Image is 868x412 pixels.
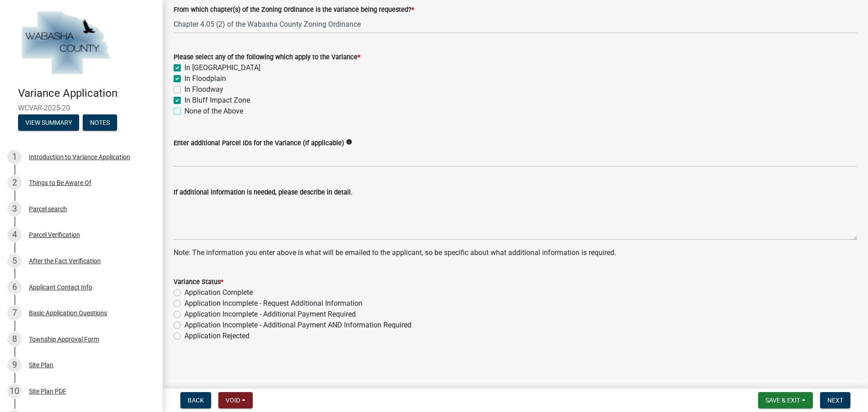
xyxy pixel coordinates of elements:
[765,397,800,404] span: Save & Exit
[820,392,850,408] button: Next
[174,247,857,258] p: Note: The information you enter above is what will be emailed to the applicant, so be specific ab...
[29,180,91,186] div: Things to Be Aware Of
[7,254,22,268] div: 5
[184,84,223,95] label: In Floodway
[18,119,79,127] wm-modal-confirm: Summary
[188,397,204,404] span: Back
[7,202,22,216] div: 3
[29,310,107,316] div: Basic Application Questions
[180,392,211,408] button: Back
[7,280,22,294] div: 6
[29,336,99,342] div: Township Approval Form
[29,258,101,264] div: After the Fact Verification
[184,95,250,106] label: In Bluff Impact Zone
[29,154,130,160] div: Introduction to Variance Application
[29,362,53,368] div: Site Plan
[184,298,363,309] label: Application Incomplete - Request Additional Information
[18,114,79,131] button: View Summary
[184,62,260,73] label: In [GEOGRAPHIC_DATA]
[7,332,22,346] div: 8
[29,206,67,212] div: Parcel search
[7,384,22,398] div: 10
[29,232,80,238] div: Parcel Verification
[29,388,66,394] div: Site Plan PDF
[184,320,411,331] label: Application Incomplete - Additional Payment AND Information Required
[218,392,253,408] button: Void
[184,331,250,341] label: Application Rejected
[174,54,360,61] label: Please select any of the following which apply to the Variance
[184,73,226,84] label: In Floodplain
[7,175,22,190] div: 2
[18,104,145,112] span: WCVAR-2025-20
[7,150,22,164] div: 1
[346,139,352,145] i: info
[7,358,22,372] div: 9
[226,397,240,404] span: Void
[18,87,156,100] h4: Variance Application
[184,106,243,117] label: None of the Above
[827,397,843,404] span: Next
[758,392,813,408] button: Save & Exit
[83,119,117,127] wm-modal-confirm: Notes
[29,284,92,290] div: Applicant Contact Info
[174,189,353,196] label: If additional information is needed, please describe in detail.
[7,306,22,320] div: 7
[18,9,114,77] img: Wabasha County, Minnesota
[174,140,344,147] label: Enter additional Parcel IDs for the Variance (If applicable)
[174,7,414,13] label: From which chapter(s) of the Zoning Ordinance is the variance being requested?
[7,227,22,242] div: 4
[184,287,253,298] label: Application Complete
[184,309,356,320] label: Application Incomplete - Additional Payment Required
[83,114,117,131] button: Notes
[174,279,223,285] label: Variance Status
